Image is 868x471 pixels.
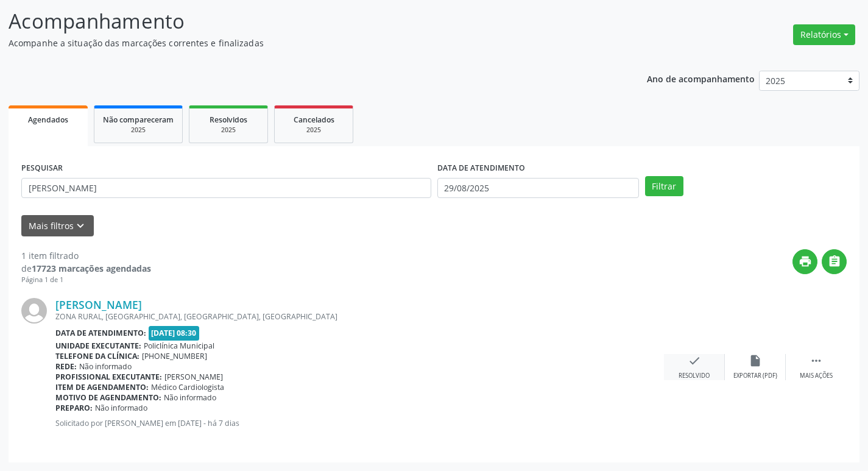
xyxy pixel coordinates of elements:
div: Página 1 de 1 [21,275,151,285]
button: Mais filtroskeyboard_arrow_down [21,215,94,236]
div: 2025 [103,126,174,135]
p: Acompanhe a situação das marcações correntes e finalizadas [9,37,604,49]
label: PESQUISAR [21,159,63,178]
span: Não informado [95,403,147,413]
span: Policlínica Municipal [144,341,214,351]
b: Profissional executante: [55,372,162,382]
span: [DATE] 08:30 [149,326,200,340]
p: Solicitado por [PERSON_NAME] em [DATE] - há 7 dias [55,418,664,428]
div: ZONA RURAL, [GEOGRAPHIC_DATA], [GEOGRAPHIC_DATA], [GEOGRAPHIC_DATA] [55,311,664,322]
input: Selecione um intervalo [437,178,639,199]
div: 1 item filtrado [21,249,151,262]
i: keyboard_arrow_down [74,219,87,233]
div: 2025 [283,126,344,135]
i: check [688,354,701,367]
label: DATA DE ATENDIMENTO [437,159,525,178]
span: Cancelados [294,115,334,125]
div: de [21,262,151,275]
span: Não informado [79,361,132,372]
button: Relatórios [793,24,855,45]
span: Agendados [28,115,68,125]
button:  [822,249,847,274]
b: Unidade executante: [55,341,141,351]
span: Resolvidos [210,115,247,125]
img: img [21,298,47,324]
i:  [828,255,841,268]
button: Filtrar [645,176,683,197]
div: Exportar (PDF) [733,372,777,380]
p: Ano de acompanhamento [647,71,755,86]
i: insert_drive_file [749,354,762,367]
b: Motivo de agendamento: [55,392,161,403]
button: print [792,249,817,274]
i:  [810,354,823,367]
p: Acompanhamento [9,6,604,37]
div: 2025 [198,126,259,135]
b: Preparo: [55,403,93,413]
b: Rede: [55,361,77,372]
i: print [799,255,812,268]
span: Não compareceram [103,115,174,125]
div: Resolvido [679,372,710,380]
b: Item de agendamento: [55,382,149,392]
input: Nome, CNS [21,178,431,199]
b: Data de atendimento: [55,328,146,338]
span: Não informado [164,392,216,403]
div: Mais ações [800,372,833,380]
b: Telefone da clínica: [55,351,139,361]
a: [PERSON_NAME] [55,298,142,311]
span: [PERSON_NAME] [164,372,223,382]
strong: 17723 marcações agendadas [32,263,151,274]
span: Médico Cardiologista [151,382,224,392]
span: [PHONE_NUMBER] [142,351,207,361]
